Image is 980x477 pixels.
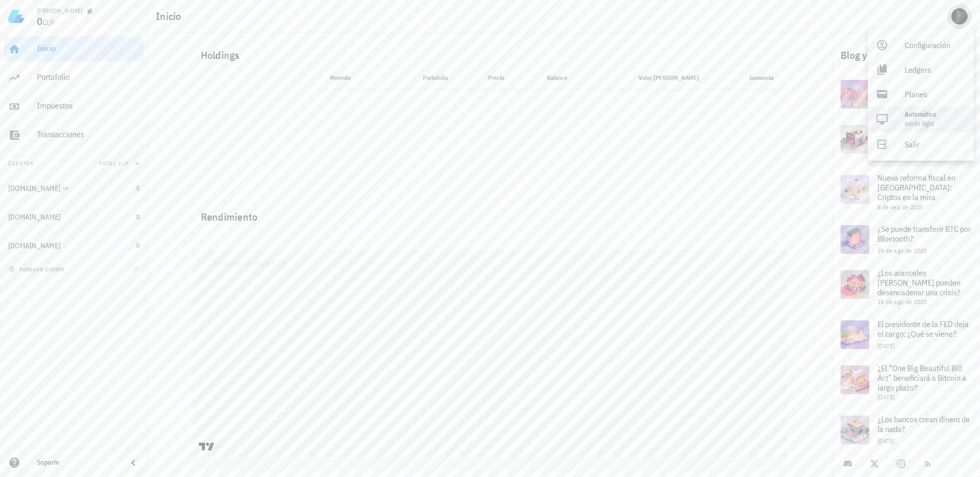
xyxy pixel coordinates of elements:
img: LedgiFi [8,8,25,25]
div: Impuestos [37,101,139,111]
th: Moneda [322,66,385,90]
a: ¿Los bancos crean dinero de la nada? [DATE] [832,407,980,452]
a: Transacciones [4,123,144,147]
div: Salir [905,134,966,155]
span: 18 de ago de 2025 [877,298,927,306]
a: [DOMAIN_NAME] 0 [4,176,144,201]
div: Ledgers [905,59,966,80]
div: Transacciones [37,129,139,139]
span: agregar cuenta [11,266,65,273]
a: ¿Los aranceles [PERSON_NAME] pueden desencadenar una crisis? 18 de ago de 2025 [832,262,980,312]
span: 8 de sep de 2025 [877,203,923,211]
div: Inicio [37,44,139,53]
a: Nueva reforma fiscal en [GEOGRAPHIC_DATA]: Criptos en la mira 8 de sep de 2025 [832,167,980,217]
span: modo Light [905,119,934,128]
div: Configuración [905,35,966,55]
th: Portafolio [385,66,456,90]
div: [PERSON_NAME] [37,7,83,15]
span: ¿Los bancos crean dinero de la nada? [877,414,970,434]
span: ¿El “One Big Beautiful Bill Act” beneficiará a Bitcoin a largo plazo? [877,363,966,393]
span: [DATE] [877,393,894,401]
div: Rendimiento [193,201,788,225]
div: [DOMAIN_NAME] [8,213,60,222]
div: Automático [905,111,966,119]
th: Precio [456,66,513,90]
a: El presidente de la FED deja el cargo: ¿Qué se viene? [DATE] [832,312,980,357]
span: 0 [136,213,139,221]
a: Inicio [4,37,144,61]
span: ¿Los aranceles [PERSON_NAME] pueden desencadenar una crisis? [877,268,961,297]
th: Balance [513,66,576,90]
a: [DOMAIN_NAME] 0 [4,205,144,229]
span: 0 [136,242,139,249]
span: El presidente de la FED deja el cargo: ¿Qué se viene? [877,319,969,339]
div: Holdings [193,39,788,72]
span: Total CLP [99,160,129,167]
a: Portafolio [4,66,144,90]
h1: Inicio [156,8,186,25]
span: ¿Se puede transferir BTC por Bluetooth? [877,224,971,244]
a: [DOMAIN_NAME] 0 [4,233,144,258]
button: CuentasTotal CLP [4,151,144,176]
a: Charting by TradingView [198,442,216,451]
div: Soporte [37,459,119,467]
a: ¿El “One Big Beautiful Bill Act” beneficiará a Bitcoin a largo plazo? [DATE] [832,357,980,407]
a: ¿Se puede transferir BTC por Bluetooth? 29 de ago de 2025 [832,217,980,262]
span: 0 [37,14,43,28]
span: Nueva reforma fiscal en [GEOGRAPHIC_DATA]: Criptos en la mira [877,172,955,202]
div: avatar [951,8,968,25]
span: [DATE] [877,437,894,445]
span: 0 [136,184,139,192]
span: CLP [43,18,54,27]
button: agregar cuenta [6,264,69,274]
div: No hay datos disponibles [201,225,300,301]
div: [DOMAIN_NAME] [8,242,60,250]
div: Planes [905,84,966,104]
a: Impuestos [4,94,144,119]
th: Valor [PERSON_NAME] [576,66,707,90]
div: [DOMAIN_NAME] [8,184,60,193]
span: 29 de ago de 2025 [877,247,927,254]
div: Portafolio [37,72,139,82]
span: Ganancia [749,74,780,81]
span: [DATE] [877,342,894,350]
